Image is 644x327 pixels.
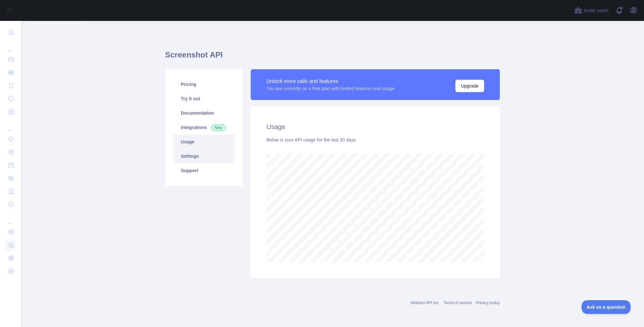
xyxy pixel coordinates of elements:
a: Pricing [173,77,235,91]
a: Try it out [173,91,235,106]
h2: Usage [266,122,484,131]
div: Below is your API usage for the last 30 days [266,137,484,143]
button: Upgrade [455,80,484,92]
div: ... [5,39,16,52]
span: Invite users [584,7,609,14]
a: Privacy policy [476,301,500,305]
div: ... [5,212,16,225]
div: You are currently on a free plan with limited features and usage [266,85,395,92]
h1: Screenshot API [165,50,500,65]
a: Settings [173,149,235,163]
iframe: Toggle Customer Support [582,300,631,314]
a: Terms of service [443,301,472,305]
a: Support [173,163,235,178]
div: ... [5,119,16,132]
button: Invite users [573,5,610,16]
a: Integrations New [173,120,235,135]
a: Documentation [173,106,235,120]
a: Usage [173,135,235,149]
div: Unlock more calls and features [266,77,395,85]
a: Abstract API Inc. [411,301,440,305]
span: New [211,124,226,131]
